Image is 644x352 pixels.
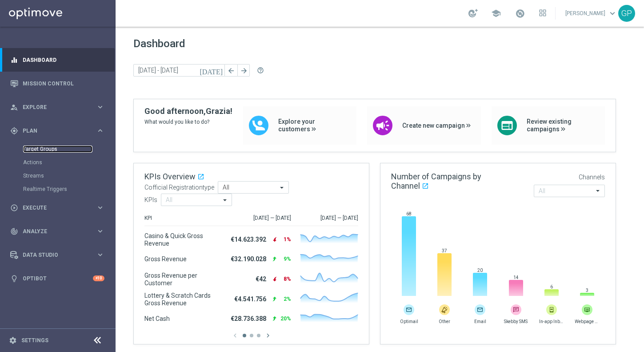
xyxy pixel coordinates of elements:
[10,275,105,282] button: lightbulb Optibot +10
[93,275,104,281] div: +10
[96,126,104,135] i: keyboard_arrow_right
[23,156,115,169] div: Actions
[23,142,115,156] div: Target Groups
[23,229,96,234] span: Analyze
[96,103,104,111] i: keyboard_arrow_right
[23,169,115,182] div: Streams
[10,251,105,259] button: Data Studio keyboard_arrow_right
[96,251,104,259] i: keyboard_arrow_right
[10,103,18,111] i: person_search
[491,8,501,18] span: school
[96,227,104,235] i: keyboard_arrow_right
[10,80,105,87] button: Mission Control
[10,227,18,235] i: track_changes
[23,186,92,193] a: Realtime Triggers
[23,128,96,134] span: Plan
[10,103,96,111] div: Explore
[23,146,92,153] a: Target Groups
[23,172,92,179] a: Streams
[10,48,104,72] div: Dashboard
[10,251,96,259] div: Data Studio
[10,204,96,212] div: Execute
[23,252,96,258] span: Data Studio
[10,127,18,135] i: gps_fixed
[618,5,635,22] div: GP
[9,336,17,344] i: settings
[10,127,105,134] button: gps_fixed Plan keyboard_arrow_right
[23,72,104,95] a: Mission Control
[10,204,18,212] i: play_circle_outline
[10,267,104,290] div: Optibot
[23,105,96,110] span: Explore
[23,182,115,196] div: Realtime Triggers
[10,56,18,64] i: equalizer
[10,104,105,111] button: person_search Explore keyboard_arrow_right
[23,159,92,166] a: Actions
[21,338,48,343] a: Settings
[10,72,104,95] div: Mission Control
[10,275,18,283] i: lightbulb
[23,205,96,210] span: Execute
[23,267,93,290] a: Optibot
[10,227,96,235] div: Analyze
[96,203,104,212] i: keyboard_arrow_right
[23,48,104,72] a: Dashboard
[10,204,105,211] button: play_circle_outline Execute keyboard_arrow_right
[10,57,105,64] button: equalizer Dashboard
[10,228,105,235] button: track_changes Analyze keyboard_arrow_right
[10,127,96,135] div: Plan
[564,7,618,20] a: [PERSON_NAME]keyboard_arrow_down
[608,8,617,18] span: keyboard_arrow_down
